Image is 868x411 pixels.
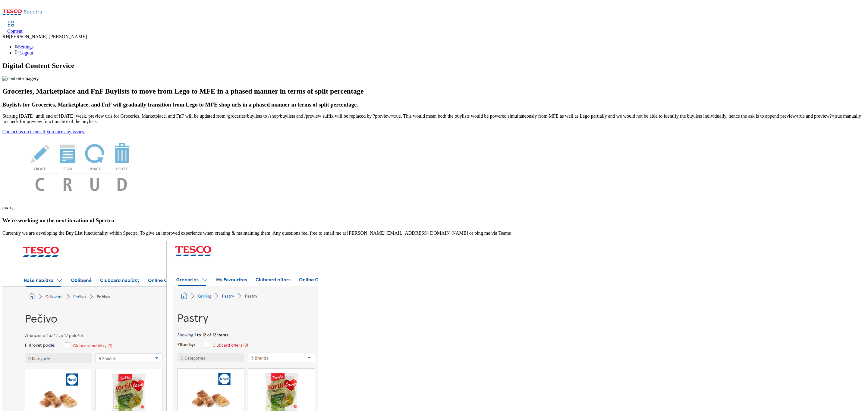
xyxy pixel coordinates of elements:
[14,44,34,49] a: Settings
[2,206,866,210] h6: [DATE]
[14,50,33,55] a: Logout
[2,230,866,236] p: Currently we are developing the Buy List functionality within Spectra. To give an improved experi...
[2,34,9,39] span: RH
[2,101,866,108] h3: Buylists for Groceries, Marketplace, and FnF will gradually transition from Lego to MFE shop urls...
[2,62,866,70] h1: Digital Content Service
[2,76,39,81] img: content-imagery
[2,113,866,124] p: Starting [DATE] until end of [DATE] week, preview urls for Groceries, Marketplace, and FnF will b...
[9,34,87,39] span: [PERSON_NAME] [PERSON_NAME]
[7,21,23,34] a: Content
[2,87,866,95] h2: Groceries, Marketplace and FnF Buylists to move from Lego to MFE in a phased manner in terms of s...
[2,217,866,224] h3: We're working on the next iteration of Spectra
[7,29,23,34] span: Content
[2,134,159,197] img: News Image
[2,129,85,134] a: Contact us on teams if you face any issues.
